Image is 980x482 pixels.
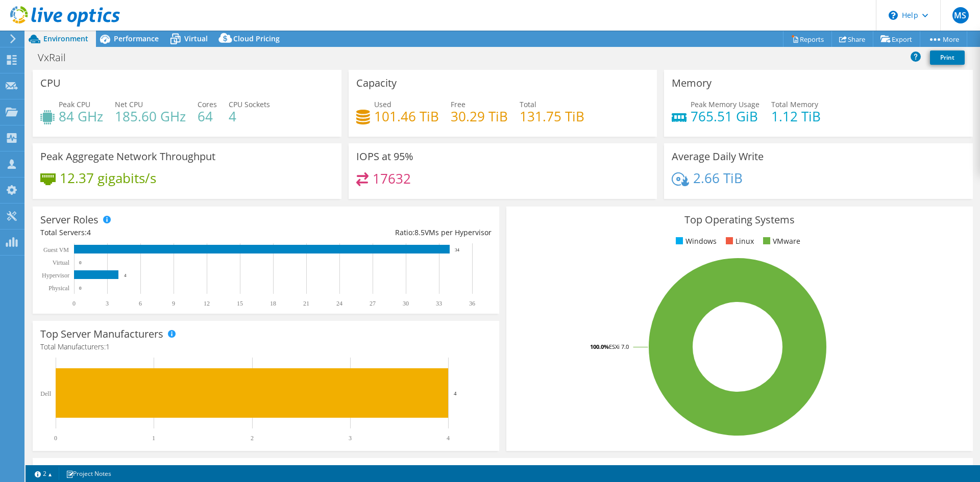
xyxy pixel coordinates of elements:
span: Total Memory [771,99,818,109]
h4: 131.75 TiB [520,111,584,122]
text: 9 [172,300,175,307]
h3: IOPS at 95% [356,151,413,162]
li: VMware [761,236,800,247]
h3: Average Daily Write [672,151,764,162]
span: Peak CPU [59,99,90,109]
text: 36 [469,300,475,307]
a: More [920,31,967,47]
text: 4 [447,435,450,442]
text: 0 [79,260,82,265]
h4: 12.37 gigabits/s [60,172,156,184]
text: 33 [436,300,442,307]
span: Performance [114,34,159,43]
h3: Top Server Manufacturers [40,328,163,340]
h4: 1.12 TiB [771,111,821,122]
a: Reports [783,31,832,47]
text: 18 [270,300,276,307]
text: 24 [336,300,342,307]
span: Used [374,99,391,109]
span: 1 [106,342,110,351]
div: Total Servers: [40,227,266,238]
span: Cores [198,99,217,109]
h4: 17632 [373,173,411,184]
span: Net CPU [115,99,143,109]
h3: Capacity [356,78,397,89]
text: 34 [455,247,460,252]
text: Dell [40,390,51,397]
text: 15 [237,300,243,307]
text: 0 [79,286,82,291]
h1: VxRail [33,52,82,63]
span: MS [952,7,969,23]
a: Project Notes [59,467,118,480]
span: Virtual [184,34,208,43]
text: 2 [251,435,254,442]
text: 4 [124,273,127,278]
text: 30 [403,300,409,307]
h4: 101.46 TiB [374,111,439,122]
a: 2 [28,467,59,480]
h4: 30.29 TiB [451,111,508,122]
text: 12 [204,300,210,307]
text: 3 [349,435,352,442]
text: Virtual [53,259,70,266]
h3: Server Roles [40,214,99,225]
h4: 84 GHz [59,111,103,122]
a: Share [831,31,873,47]
h3: Memory [672,78,712,89]
div: Ratio: VMs per Hypervisor [266,227,492,238]
text: Guest VM [43,246,69,253]
h4: 185.60 GHz [115,111,186,122]
text: 21 [303,300,309,307]
h4: 64 [198,111,217,122]
text: 27 [370,300,376,307]
a: Export [873,31,920,47]
text: 4 [454,390,457,396]
svg: \n [889,11,898,20]
span: Environment [43,34,88,43]
h4: 2.66 TiB [693,172,743,184]
tspan: 100.0% [590,343,609,350]
text: 3 [106,300,109,307]
tspan: ESXi 7.0 [609,343,629,350]
span: Cloud Pricing [233,34,280,43]
li: Windows [673,236,717,247]
h3: Top Operating Systems [514,214,965,225]
li: Linux [723,236,754,247]
h3: Peak Aggregate Network Throughput [40,151,215,162]
span: Free [451,99,465,109]
span: CPU Sockets [229,99,270,109]
h4: 4 [229,111,270,122]
text: Physical [48,285,69,292]
a: Print [930,50,965,65]
text: 1 [152,435,155,442]
text: 6 [139,300,142,307]
h4: 765.51 GiB [691,111,759,122]
span: Total [520,99,536,109]
h3: CPU [40,78,61,89]
text: 0 [72,300,76,307]
text: 0 [54,435,57,442]
h4: Total Manufacturers: [40,341,492,352]
span: 4 [87,227,91,237]
span: Peak Memory Usage [691,99,759,109]
text: Hypervisor [42,272,69,279]
span: 8.5 [414,227,425,237]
